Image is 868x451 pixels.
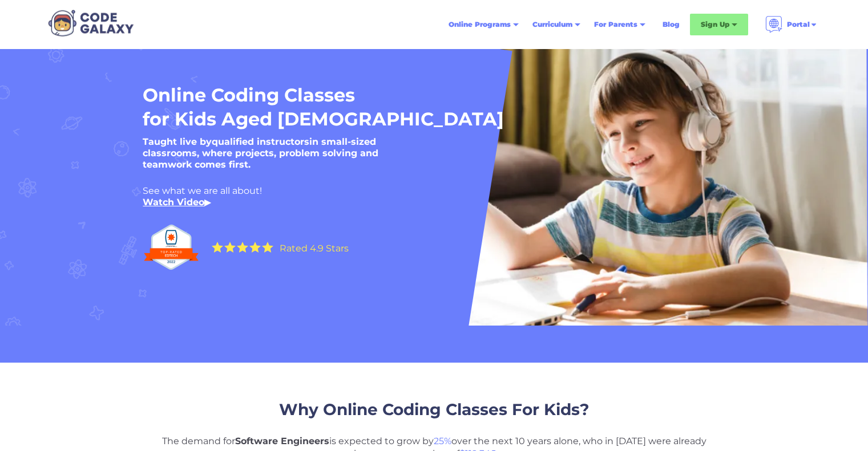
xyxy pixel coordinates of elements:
img: Yellow Star - the Code Galaxy [249,242,261,253]
div: For Parents [587,14,652,35]
a: Blog [656,14,687,35]
img: Yellow Star - the Code Galaxy [237,242,248,253]
span: Why Online Coding Classes For Kids? [279,400,589,419]
div: Sign Up [690,14,748,35]
div: Portal [787,19,810,30]
img: Top Rated edtech company [143,220,200,275]
div: Curriculum [526,14,587,35]
div: Curriculum [532,19,572,30]
strong: qualified instructors [212,136,309,147]
h1: Online Coding Classes for Kids Aged [DEMOGRAPHIC_DATA] [143,83,636,131]
img: Yellow Star - the Code Galaxy [224,242,236,253]
h5: Taught live by in small-sized classrooms, where projects, problem solving and teamwork comes first. [143,136,428,170]
div: For Parents [594,19,637,30]
div: Online Programs [449,19,511,30]
img: Yellow Star - the Code Galaxy [212,242,223,253]
strong: Software Engineers [235,436,329,446]
img: Yellow Star - the Code Galaxy [262,242,273,253]
div: Sign Up [701,19,729,30]
div: Portal [758,11,825,38]
div: Rated 4.9 Stars [280,244,349,253]
div: See what we are all about! ‍ ▶ [143,185,691,208]
span: 25% [434,436,451,446]
a: Watch Video [143,197,204,208]
div: Online Programs [442,14,526,35]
